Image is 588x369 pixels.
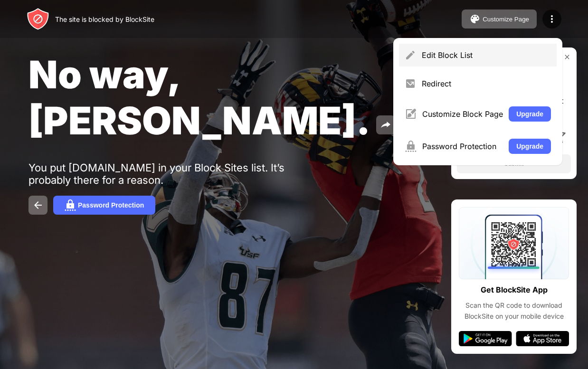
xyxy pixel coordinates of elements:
[459,331,512,346] img: google-play.svg
[405,78,416,89] img: menu-redirect.svg
[53,196,155,215] button: Password Protection
[405,49,416,61] img: menu-pencil.svg
[27,8,49,30] img: header-logo.svg
[481,283,548,297] div: Get BlockSite App
[509,106,551,122] button: Upgrade
[422,142,503,151] div: Password Protection
[28,51,370,143] span: No way, [PERSON_NAME].
[546,13,558,25] img: menu-icon.svg
[78,201,144,209] div: Password Protection
[509,139,551,154] button: Upgrade
[422,79,551,88] div: Redirect
[462,9,537,28] button: Customize Page
[469,13,481,25] img: pallet.svg
[516,331,569,346] img: app-store.svg
[405,108,417,120] img: menu-customize.svg
[32,199,44,211] img: back.svg
[55,15,154,23] div: The site is blocked by BlockSite
[380,119,391,131] img: share.svg
[422,50,551,60] div: Edit Block List
[28,161,322,186] div: You put [DOMAIN_NAME] in your Block Sites list. It’s probably there for a reason.
[483,16,529,23] div: Customize Page
[422,109,503,119] div: Customize Block Page
[65,199,76,211] img: password.svg
[459,300,569,322] div: Scan the QR code to download BlockSite on your mobile device
[405,141,417,152] img: menu-password.svg
[563,53,571,61] img: rate-us-close.svg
